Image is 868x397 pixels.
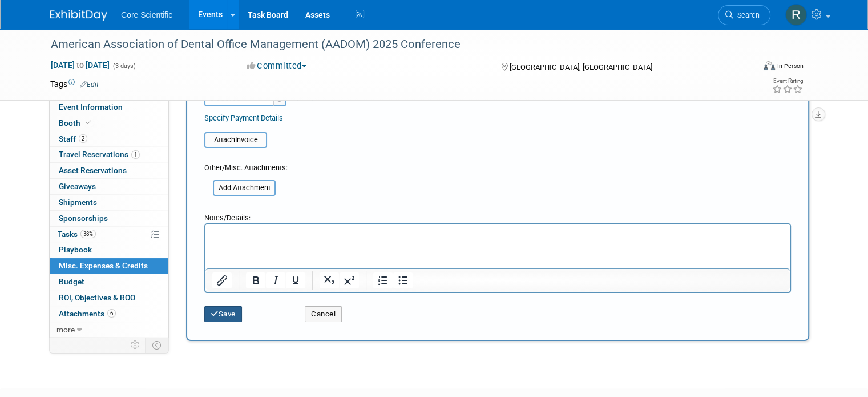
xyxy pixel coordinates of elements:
span: Staff [59,134,87,143]
span: Tasks [58,230,96,239]
td: Personalize Event Tab Strip [126,338,146,352]
div: American Association of Dental Office Management (AADOM) 2025 Conference [47,34,740,55]
span: Giveaways [59,182,96,191]
div: Event Format [692,59,804,77]
span: Attachments [59,309,116,318]
iframe: Rich Text Area [205,224,790,268]
span: Search [733,11,760,19]
a: Misc. Expenses & Credits [50,258,168,274]
button: Numbered list [373,272,393,288]
div: Other/Misc. Attachments: [204,163,288,176]
i: Booth reservation complete [86,119,91,126]
button: Superscript [340,272,359,288]
a: Event Information [50,99,168,115]
div: In-Person [777,62,804,70]
img: Rachel Wolff [785,4,807,26]
img: Format-Inperson.png [764,61,775,70]
span: 2 [79,134,87,143]
a: Asset Reservations [50,163,168,178]
span: Booth [59,118,94,127]
button: Italic [266,272,285,288]
button: Committed [243,60,311,72]
span: Sponsorships [59,214,108,223]
span: Event Information [59,102,123,111]
a: Staff2 [50,131,168,147]
span: Core Scientific [121,10,172,19]
a: ROI, Objectives & ROO [50,290,168,306]
a: Budget [50,274,168,290]
a: Search [718,5,770,25]
span: [DATE] [DATE] [50,60,110,70]
a: Edit [80,81,99,89]
a: Booth [50,115,168,131]
div: Event Rating [772,78,803,84]
span: Shipments [59,198,97,207]
span: 38% [80,230,96,238]
button: Bullet list [393,272,413,288]
button: Subscript [320,272,339,288]
span: 1 [131,150,140,159]
span: 6 [107,309,116,318]
a: more [50,322,168,338]
span: to [75,61,86,70]
button: Save [204,306,242,322]
td: Toggle Event Tabs [146,338,169,352]
span: more [56,325,75,334]
button: Bold [246,272,265,288]
span: Budget [59,277,84,286]
a: Specify Payment Details [204,114,283,122]
span: Travel Reservations [59,150,140,159]
a: Shipments [50,195,168,210]
button: Insert/edit link [212,272,232,288]
a: Sponsorships [50,211,168,226]
span: (3 days) [112,62,136,70]
span: ROI, Objectives & ROO [59,293,135,302]
span: [GEOGRAPHIC_DATA], [GEOGRAPHIC_DATA] [510,63,652,71]
button: Underline [286,272,305,288]
span: Asset Reservations [59,166,127,175]
a: Tasks38% [50,227,168,242]
a: Playbook [50,242,168,258]
span: Misc. Expenses & Credits [59,261,148,270]
td: Tags [50,78,99,90]
a: Travel Reservations1 [50,147,168,162]
img: ExhibitDay [50,10,107,21]
button: Cancel [305,306,342,322]
div: Notes/Details: [204,208,791,223]
a: Attachments6 [50,306,168,322]
a: Giveaways [50,179,168,194]
span: Playbook [59,245,92,254]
